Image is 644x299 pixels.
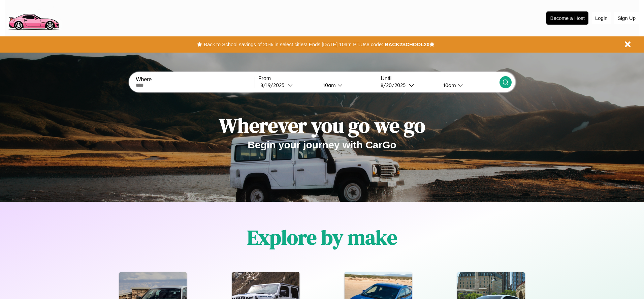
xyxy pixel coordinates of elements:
button: 10am [318,82,377,89]
div: 8 / 19 / 2025 [260,82,288,88]
label: Until [381,76,499,82]
b: BACK2SCHOOL20 [385,41,429,47]
div: 10am [440,82,458,88]
button: Become a Host [546,11,588,25]
button: Login [592,12,611,24]
div: 10am [320,82,337,88]
button: Sign Up [614,12,639,24]
img: logo [5,3,62,32]
button: Back to School savings of 20% in select cities! Ends [DATE] 10am PT.Use code: [202,40,385,49]
h1: Explore by make [247,223,397,251]
label: From [258,76,377,82]
button: 8/19/2025 [258,82,318,89]
button: 10am [438,82,499,89]
label: Where [136,77,254,83]
div: 8 / 20 / 2025 [381,82,409,88]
